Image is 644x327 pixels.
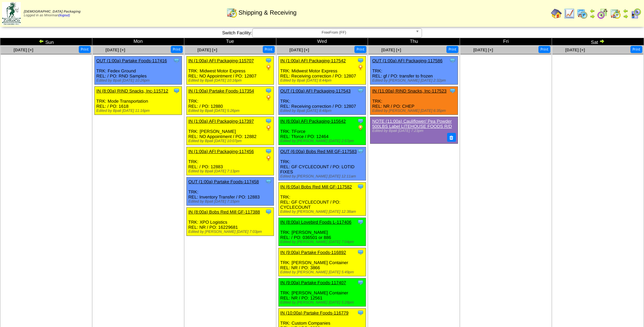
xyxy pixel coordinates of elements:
img: calendarcustomer.gif [630,8,641,19]
div: Edited by Bpali [DATE] 10:07pm [188,139,274,143]
div: TRK: XPO Logistics REL: NR / PO: 16229681 [186,208,274,236]
img: Tooltip [265,87,272,94]
div: TRK: REL: gf / PO: transfer to frozen [370,56,458,85]
img: calendarblend.gif [597,8,608,19]
img: PO [265,64,272,71]
a: NOTE (11:00a) Cauliflower/ Pea Powder 500LBS Label LITEHOUSE FOODS R/D [372,119,452,129]
a: IN (1:00a) AFI Packaging-115707 [188,58,254,63]
span: [DEMOGRAPHIC_DATA] Packaging [24,10,80,14]
a: IN (10:00a) Partake Foods-116779 [280,310,349,315]
div: Edited by [PERSON_NAME] [DATE] 12:11am [280,174,366,178]
div: TRK: REL: Inventory Transfer / PO: 12883 [186,177,274,206]
a: IN (9:00a) Partake Foods-116892 [280,250,346,255]
img: Tooltip [265,208,272,215]
button: Print [354,46,366,53]
a: [DATE] [+] [565,48,585,52]
button: Print [630,46,642,53]
div: TRK: [PERSON_NAME] REL: NO Appointment / PO: 12882 [186,117,274,145]
img: Tooltip [357,148,364,155]
a: [DATE] [+] [381,48,401,52]
a: IN (1:00a) Partake Foods-117354 [188,88,254,93]
td: Sat [552,38,644,46]
a: [DATE] [+] [289,48,309,52]
td: Tue [184,38,276,46]
div: Edited by [PERSON_NAME] [DATE] 5:28pm [280,300,366,305]
td: Thu [368,38,460,46]
a: OUT (1:00a) AFI Packaging-117543 [280,88,351,93]
img: Tooltip [173,87,180,94]
div: TRK: Midwest Motor Express REL: Receiving correction / PO: 12807 [278,56,366,85]
img: arrowleft.gif [590,8,595,14]
button: Print [446,46,458,53]
img: PO [265,94,272,101]
div: TRK: Fedex Ground REL: / PO: RND Samples [94,56,182,85]
img: line_graph.gif [564,8,575,19]
button: Print [171,46,183,53]
div: TRK: [PERSON_NAME] Container REL: NR / PO: 12561 [278,278,366,307]
img: arrowright.gif [623,14,628,19]
img: PO [357,64,364,71]
a: IN (8:00a) Bobs Red Mill GF-117388 [188,209,260,214]
a: OUT (1:00a) Partake Foods-117416 [96,58,167,63]
div: TRK: REL: GF CYCLECOUNT / PO: CYCLECOUNT [278,183,366,216]
div: Edited by Bpali [DATE] 7:13pm [188,169,274,173]
div: TRK: Mode Transportation REL: / PO: 1618 [94,87,182,115]
a: IN (9:00a) Partake Foods-117407 [280,280,346,285]
img: calendarprod.gif [577,8,588,19]
td: Wed [276,38,368,46]
div: TRK: [PERSON_NAME] REL: / PO: 036501 or 886 [278,218,366,246]
img: Tooltip [449,57,456,64]
div: Edited by Bpali [DATE] 8:48pm [280,109,366,113]
div: Edited by Bpali [DATE] 7:15pm [188,200,274,204]
a: IN (1:00a) AFI Packaging-117397 [188,119,254,124]
div: TRK: [PERSON_NAME] Container REL: NR / PO: 3866 [278,248,366,276]
div: Edited by Bpali [DATE] 5:26pm [188,109,274,113]
a: OUT (1:00a) Partake Foods-117458 [188,179,259,184]
img: arrowright.gif [599,38,605,44]
img: PO [265,155,272,161]
img: calendarinout.gif [226,7,237,18]
img: Tooltip [449,87,456,94]
img: Tooltip [357,309,364,316]
img: PO [357,124,364,131]
div: Edited by [PERSON_NAME] [DATE] 7:03pm [188,230,274,234]
a: [DATE] [+] [473,48,493,52]
a: IN (8:00a) RIND Snacks, Inc-115712 [96,88,168,93]
div: TRK: TForce REL: Tforce / PO: 12464 [278,117,366,145]
a: [DATE] [+] [106,48,125,52]
button: Print [538,46,550,53]
div: Edited by [PERSON_NAME] [DATE] 6:35pm [372,109,457,113]
a: IN (11:00a) RIND Snacks, Inc-117523 [372,88,446,93]
img: Tooltip [265,178,272,185]
div: Edited by Bpali [DATE] 10:16pm [188,79,274,83]
div: Edited by [PERSON_NAME] [DATE] 7:04pm [280,240,366,244]
a: IN (1:00a) AFI Packaging-117456 [188,149,254,154]
td: Sun [0,38,92,46]
img: home.gif [551,8,562,19]
div: TRK: REL: Receiving correction / PO: 12807 [278,87,366,115]
img: Tooltip [265,118,272,124]
span: Shipping & Receiving [238,9,296,16]
button: Delete Note [447,133,456,142]
img: Tooltip [357,219,364,225]
div: TRK: REL: / PO: 12883 [186,147,274,175]
div: Edited by Bpali [DATE] 11:16pm [96,109,182,113]
a: [DATE] [+] [198,48,217,52]
div: Edited by [PERSON_NAME] [DATE] 2:32pm [372,79,457,83]
img: zoroco-logo-small.webp [2,2,21,25]
a: OUT (6:00a) Bobs Red Mill GF-117583 [280,149,357,154]
a: IN (8:00a) Lovebird Foods L-117406 [280,220,352,225]
img: Tooltip [357,87,364,94]
img: Tooltip [173,57,180,64]
img: arrowleft.gif [39,38,44,44]
div: Edited by Bpali [DATE] 10:26pm [96,79,182,83]
div: Edited by [PERSON_NAME] [DATE] 2:57pm [280,139,366,143]
a: [DATE] [+] [14,48,33,52]
img: calendarinout.gif [610,8,621,19]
